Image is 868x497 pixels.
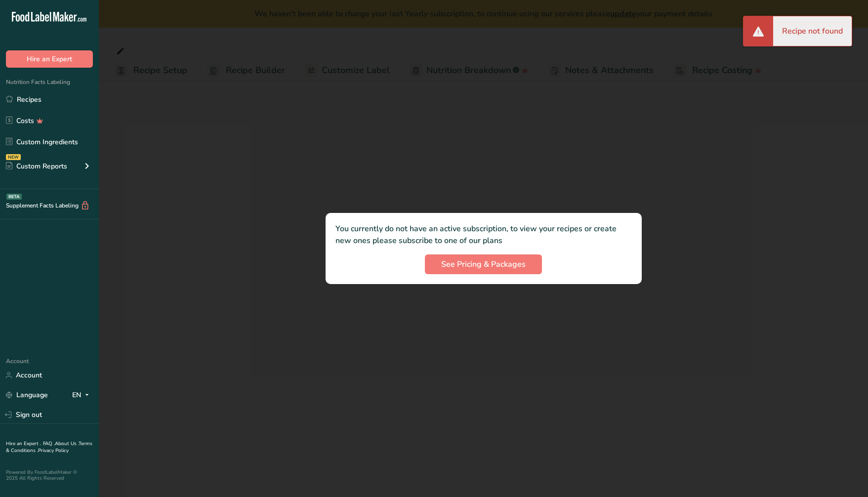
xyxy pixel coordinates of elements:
[6,50,93,68] button: Hire an Expert
[43,440,55,447] a: FAQ .
[335,223,632,247] p: You currently do not have an active subscription, to view your recipes or create new ones please ...
[72,389,93,401] div: EN
[38,447,69,454] a: Privacy Policy
[6,194,22,200] div: BETA
[6,440,92,454] a: Terms & Conditions .
[6,154,21,160] div: NEW
[6,469,93,481] div: Powered By FoodLabelMaker © 2025 All Rights Reserved
[441,258,526,270] span: See Pricing & Packages
[6,440,41,447] a: Hire an Expert .
[425,254,542,274] button: See Pricing & Packages
[55,440,79,447] a: About Us .
[6,386,48,404] a: Language
[6,161,67,171] div: Custom Reports
[773,16,852,46] div: Recipe not found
